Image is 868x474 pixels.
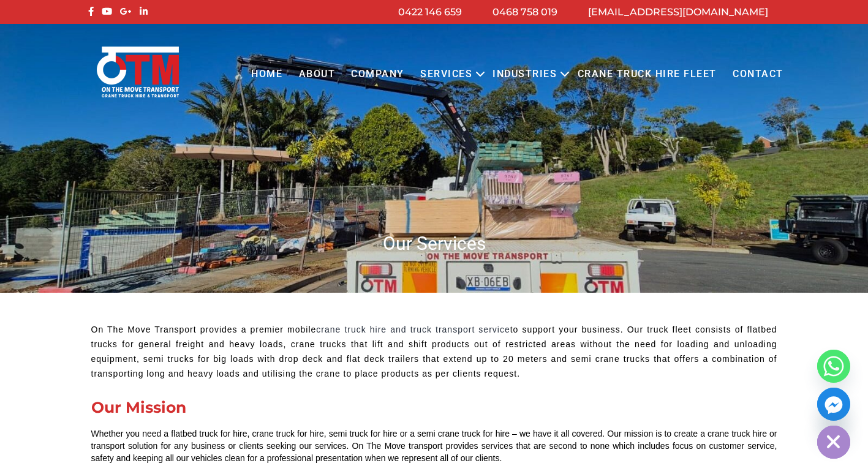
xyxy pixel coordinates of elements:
img: Otmtransport [94,45,181,99]
a: Industries [485,58,565,91]
a: Crane Truck Hire Fleet [569,58,724,91]
a: [EMAIL_ADDRESS][DOMAIN_NAME] [588,6,768,18]
a: Whatsapp [817,350,850,383]
p: On The Move Transport provides a premier mobile to support your business. Our truck fleet consist... [91,323,777,381]
a: Contact [725,58,791,91]
div: Whether you need a flatbed truck for hire, crane truck for hire, semi truck for hire or a semi cr... [91,427,777,464]
a: Facebook_Messenger [817,388,850,421]
a: 0468 758 019 [492,6,557,18]
a: COMPANY [343,58,412,91]
div: Our Mission [91,400,777,415]
a: 0422 146 659 [398,6,462,18]
a: About [290,58,343,91]
a: Home [243,58,290,91]
a: Services [412,58,480,91]
a: crane truck hire and truck transport service [316,325,510,334]
h1: Our Services [85,231,783,255]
